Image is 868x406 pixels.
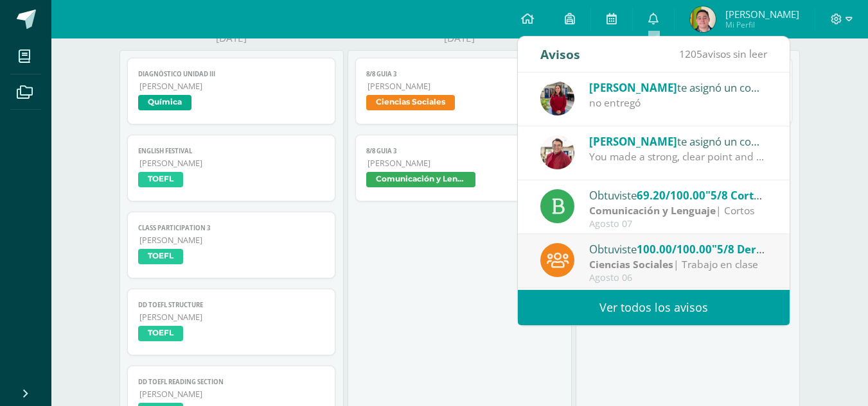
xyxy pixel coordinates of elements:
[139,81,325,92] span: [PERSON_NAME]
[139,312,325,323] span: [PERSON_NAME]
[139,158,325,169] span: [PERSON_NAME]
[368,158,553,169] span: [PERSON_NAME]
[589,241,768,257] div: Obtuviste en
[589,219,768,230] div: Agosto 07
[139,235,325,246] span: [PERSON_NAME]
[127,289,336,355] a: DD TOEFL Structure[PERSON_NAME]TOEFL
[138,172,183,187] span: TOEFL
[589,149,768,164] div: You made a strong, clear point and supported it with a solid example. Just work on polishing your...
[138,326,183,341] span: TOEFL
[368,81,553,92] span: [PERSON_NAME]
[355,58,564,124] a: 8/8 Guia 3[PERSON_NAME]Ciencias Sociales
[589,273,768,283] div: Agosto 06
[690,6,716,32] img: 2ac621d885da50cde50dcbe7d88617bc.png
[589,257,673,271] strong: Ciencias Sociales
[138,147,325,155] span: English Festival
[705,188,774,203] span: "5/8 Corto 3"
[725,8,799,21] span: [PERSON_NAME]
[679,47,702,61] span: 1205
[127,135,336,201] a: English Festival[PERSON_NAME]TOEFL
[589,133,768,149] div: te asignó un comentario en 'DD TOEFL writing section' para 'TOEFL'
[589,203,768,218] div: | Cortos
[366,147,553,155] span: 8/8 Guia 3
[139,389,325,400] span: [PERSON_NAME]
[589,80,677,95] span: [PERSON_NAME]
[589,79,768,96] div: te asignó un comentario en '8/8 Guia 3' para 'Comunicación y Lenguaje'
[138,249,183,264] span: TOEFL
[589,96,768,110] div: no entregó
[540,37,580,72] div: Avisos
[589,203,716,217] strong: Comunicación y Lenguaje
[679,47,767,61] span: avisos sin leer
[540,81,574,115] img: e1f0730b59be0d440f55fb027c9eff26.png
[637,188,705,203] span: 69.20/100.00
[355,135,564,201] a: 8/8 Guia 3[PERSON_NAME]Comunicación y Lenguaje
[127,212,336,278] a: Class participation 3[PERSON_NAME]TOEFL
[366,70,553,78] span: 8/8 Guia 3
[589,134,677,149] span: [PERSON_NAME]
[138,70,325,78] span: Diagnóstico Unidad III
[366,172,475,187] span: Comunicación y Lenguaje
[589,257,768,272] div: | Trabajo en clase
[518,290,790,325] a: Ver todos los avisos
[138,224,325,232] span: Class participation 3
[637,242,712,257] span: 100.00/100.00
[138,301,325,309] span: DD TOEFL Structure
[138,95,191,110] span: Química
[725,19,799,30] span: Mi Perfil
[540,135,574,169] img: 4433c8ec4d0dcbe293dd19cfa8535420.png
[127,58,336,124] a: Diagnóstico Unidad III[PERSON_NAME]Química
[589,187,768,203] div: Obtuviste en
[366,95,455,110] span: Ciencias Sociales
[138,378,325,386] span: DD TOEFL reading section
